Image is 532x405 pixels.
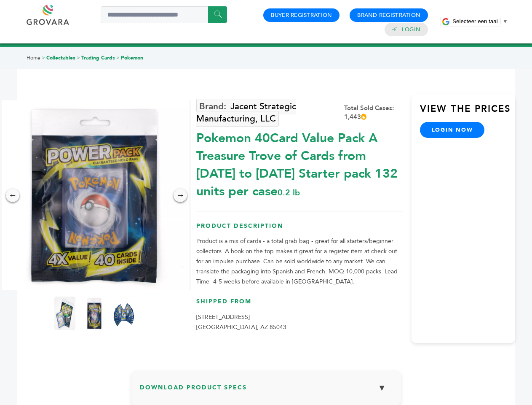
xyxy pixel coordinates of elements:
img: Pokemon 40-Card Value Pack – A Treasure Trove of Cards from 1996 to 2024 - Starter pack! 132 unit... [84,297,105,330]
div: Pokemon 40Card Value Pack A Treasure Trove of Cards from [DATE] to [DATE] Starter pack 132 units ... [196,125,403,200]
a: Selecteer een taal​ [452,18,508,24]
span: 0.2 lb [278,187,300,198]
a: Pokemon [121,54,143,61]
div: Total Sold Cases: 1,443 [344,104,403,121]
div: ← [6,189,19,202]
div: → [174,189,187,202]
a: login now [420,122,485,138]
a: Brand Registration [357,11,420,19]
h3: Shipped From [196,297,403,312]
span: > [42,54,45,61]
a: Buyer Registration [271,11,332,19]
a: Jacent Strategic Manufacturing, LLC [196,99,296,127]
p: Product is a mix of cards - a total grab bag - great for all starters/beginner collectors. A hook... [196,236,403,287]
button: ▼ [372,379,393,397]
span: ▼ [503,18,508,24]
a: Login [402,26,420,33]
span: ​ [500,18,500,24]
h3: Product Description [196,222,403,237]
img: Pokemon 40-Card Value Pack – A Treasure Trove of Cards from 1996 to 2024 - Starter pack! 132 unit... [113,297,134,330]
a: Home [27,54,40,61]
a: Trading Cards [81,54,115,61]
h3: View the Prices [420,103,515,122]
img: Pokemon 40-Card Value Pack – A Treasure Trove of Cards from 1996 to 2024 - Starter pack! 132 unit... [54,297,75,330]
span: > [77,54,80,61]
span: > [116,54,120,61]
p: [STREET_ADDRESS] [GEOGRAPHIC_DATA], AZ 85043 [196,312,403,332]
span: Selecteer een taal [452,18,497,24]
a: Collectables [46,54,75,61]
input: Search a product or brand... [101,6,227,23]
h3: Download Product Specs [140,379,393,403]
